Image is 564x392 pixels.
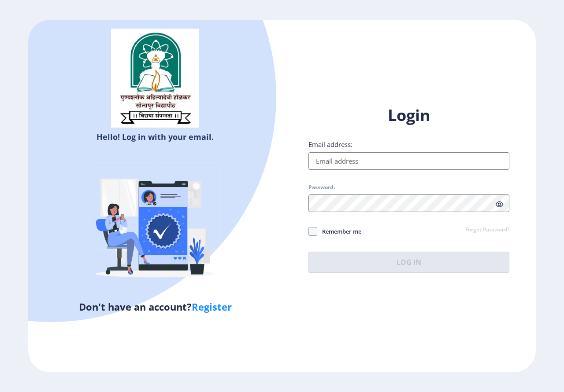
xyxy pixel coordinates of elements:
[78,146,232,300] img: Verified-rafiki.svg
[308,152,509,170] input: Email address
[317,226,361,237] span: Remember me
[192,300,232,313] a: Register
[308,105,509,126] h1: Login
[465,226,509,234] a: Forgot Password?
[35,300,275,314] h5: Don't have an account?
[308,140,352,149] label: Email address:
[308,252,509,273] button: Log In
[308,184,335,191] label: Password:
[111,29,199,128] img: sulogo.png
